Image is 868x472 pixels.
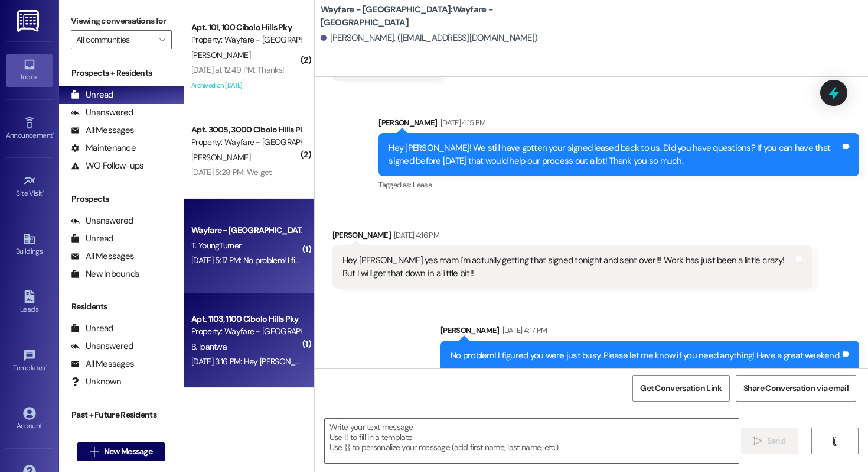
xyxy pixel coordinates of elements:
[71,160,143,172] div: WO Follow-ups
[59,193,184,205] div: Prospects
[59,409,184,421] div: Past + Future Residents
[6,287,53,319] a: Leads
[191,34,301,46] div: Property: Wayfare - [GEOGRAPHIC_DATA]
[191,152,250,163] span: [PERSON_NAME]
[71,268,139,280] div: New Inbounds
[71,142,136,154] div: Maintenance
[71,376,121,388] div: Unknown
[76,30,153,49] input: All communities
[736,375,856,402] button: Share Conversation via email
[743,382,849,395] span: Share Conversation via email
[104,445,152,458] span: New Message
[17,10,41,32] img: ResiDesk Logo
[6,54,53,86] a: Inbox
[53,130,54,138] span: •
[71,232,113,245] div: Unread
[191,124,301,136] div: Apt. 3005, 3000 Cibolo Hills Pky
[500,324,547,337] div: [DATE] 4:17 PM
[389,142,840,167] div: Hey [PERSON_NAME]! We still have gotten your signed leased back to us. Did you have questions? If...
[741,428,798,454] button: Send
[77,442,165,461] button: New Message
[191,50,250,60] span: [PERSON_NAME]
[159,35,165,44] i: 
[191,313,301,325] div: Apt. 1103, 1100 Cibolo Hills Pky
[71,124,134,137] div: All Messages
[45,362,47,370] span: •
[59,300,184,313] div: Residents
[71,215,133,227] div: Unanswered
[191,325,301,338] div: Property: Wayfare - [GEOGRAPHIC_DATA]
[332,229,813,245] div: [PERSON_NAME]
[71,12,172,30] label: Viewing conversations for
[43,187,44,196] span: •
[71,106,133,119] div: Unanswered
[191,356,810,367] div: [DATE] 3:16 PM: Hey [PERSON_NAME] , Can you send me the details so I know how much we'll pay befo...
[378,117,859,133] div: [PERSON_NAME]
[71,322,113,335] div: Unread
[71,250,134,263] div: All Messages
[830,437,839,446] i: 
[440,324,859,341] div: [PERSON_NAME]
[632,375,729,402] button: Get Conversation Link
[413,180,432,190] span: Lease
[767,435,785,447] span: Send
[71,358,134,370] div: All Messages
[191,21,301,34] div: Apt. 101, 100 Cibolo Hills Pky
[191,255,605,266] div: [DATE] 5:17 PM: No problem! I figured you were just busy. Please let me know if you need anything...
[378,176,859,193] div: Tagged as:
[71,89,113,101] div: Unread
[6,403,53,435] a: Account
[321,32,538,44] div: [PERSON_NAME]. ([EMAIL_ADDRESS][DOMAIN_NAME])
[191,167,272,177] div: [DATE] 5:28 PM: We get
[59,67,184,79] div: Prospects + Residents
[190,78,302,93] div: Archived on [DATE]
[6,229,53,261] a: Buildings
[640,382,722,395] span: Get Conversation Link
[191,240,241,251] span: T. YoungTurner
[191,341,227,352] span: B. Ipantwa
[191,64,284,75] div: [DATE] at 12:49 PM: Thanks!
[451,350,840,362] div: No problem! I figured you were just busy. Please let me know if you need anything! Have a great w...
[191,136,301,148] div: Property: Wayfare - [GEOGRAPHIC_DATA]
[391,229,439,241] div: [DATE] 4:16 PM
[753,437,762,446] i: 
[6,171,53,203] a: Site Visit •
[6,345,53,377] a: Templates •
[438,117,486,129] div: [DATE] 4:15 PM
[342,254,794,280] div: Hey [PERSON_NAME] yes mam I'm actually getting that signed tonight and sent over!!! Work has just...
[321,4,557,29] b: Wayfare - [GEOGRAPHIC_DATA]: Wayfare - [GEOGRAPHIC_DATA]
[191,224,301,237] div: Wayfare - [GEOGRAPHIC_DATA]
[90,447,99,457] i: 
[71,340,133,353] div: Unanswered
